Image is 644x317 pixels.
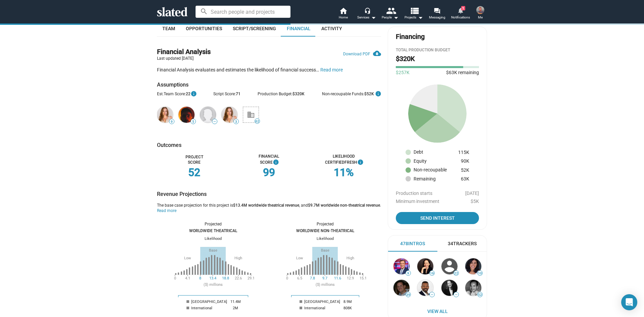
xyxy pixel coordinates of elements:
[213,92,236,96] span: Script Score:
[286,276,288,280] div: 0
[396,199,439,204] span: Minimum investment
[321,248,329,253] div: Base
[322,92,364,96] span: Non-recoupable Funds:
[229,299,243,305] div: 11.4M
[396,191,432,196] span: Production starts
[258,92,292,96] span: Production Budget:
[441,280,458,296] img: Dana L...
[186,26,222,31] span: Opportunities
[157,56,194,61] span: Last updated [DATE]
[401,212,474,224] span: Send Interest
[234,120,238,124] span: 3
[396,199,479,204] div: $5K
[396,212,479,224] button: Open send interest dialog
[221,107,237,123] img: Paige Sciarrino Writer
[406,271,411,275] span: 9
[331,7,355,21] a: Home
[392,13,400,21] mat-icon: arrow_drop_down
[157,155,232,165] div: Project Score
[297,276,302,280] div: 6.5
[303,305,342,311] div: International
[347,276,354,280] div: 12.9
[393,280,410,296] img: Brian N...
[162,26,175,31] span: Team
[308,203,380,208] span: $9.7M worldwide non-theatrical revenue
[292,92,305,96] span: $320K
[400,241,425,247] div: 478 Intros
[357,13,376,21] div: Services
[465,191,479,196] span: [DATE]
[375,90,381,99] mat-icon: info
[449,7,472,21] a: 1Notifications
[316,20,347,37] a: Activity
[405,13,423,21] span: Projects
[342,305,354,311] div: 808K
[157,191,381,198] div: Revenue Projections
[417,280,433,296] img: David W...
[316,282,335,287] div: ($) millions
[296,256,303,261] div: Low
[157,203,381,214] div: The base case projection for this project is , and .
[417,258,433,274] img: Becky L...
[454,271,459,275] span: 22
[190,299,229,305] div: [GEOGRAPHIC_DATA]
[410,6,419,15] mat-icon: view_list
[476,6,484,14] img: Kelvin Reese
[414,158,431,164] span: Equity
[382,13,398,21] div: People
[342,299,354,305] div: 8.9M
[425,7,449,21] a: Messaging
[306,165,381,180] div: 11%
[227,20,281,37] a: Script/Screening
[178,107,195,123] img: Jordan Hidalgo Producer
[360,276,367,280] div: 15.1
[461,158,469,164] span: 90K
[310,276,315,280] div: 7.8
[451,13,470,21] span: Notifications
[396,69,410,76] span: $257K
[472,5,488,22] button: Kelvin ReeseMe
[204,282,223,287] div: ($) millions
[322,276,327,280] div: 9.7
[157,20,180,37] a: Team
[369,13,377,21] mat-icon: arrow_drop_down
[287,228,363,234] div: Worldwide Non-Theatrical
[157,142,181,148] strong: Outcomes
[357,158,364,167] mat-icon: info
[465,280,481,296] img: Jonathan H...
[157,165,232,180] div: 52
[306,154,381,165] div: Likelihood Certified
[339,7,347,15] mat-icon: home
[396,54,415,63] h2: $320K
[233,26,276,31] span: Script/Screening
[222,276,229,280] div: 18.8
[434,7,440,14] mat-icon: forum
[343,47,381,57] a: Download PDF
[260,160,278,165] span: Score
[255,119,260,123] span: 62
[229,305,243,311] div: 2M
[406,293,411,297] span: 39
[175,222,251,227] div: Projected
[199,276,201,280] div: 8
[186,92,196,96] span: 22
[457,7,464,13] mat-icon: notifications
[232,154,307,165] div: Financial
[378,7,402,21] button: People
[303,299,342,305] div: [GEOGRAPHIC_DATA]
[169,120,174,124] span: 9
[157,208,176,214] button: Read more
[414,176,440,182] span: Remaining
[175,236,251,242] div: Likelihood
[157,107,173,123] img: Paige Sciarrino Actor Lead
[416,13,424,21] mat-icon: arrow_drop_down
[429,13,445,21] span: Messaging
[234,256,242,261] div: High
[339,13,348,21] span: Home
[344,160,363,165] span: Fresh
[190,305,229,311] div: International
[232,165,307,180] div: 99
[396,32,425,41] div: Financing
[430,293,434,297] span: —
[373,49,381,57] mat-icon: cloud_download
